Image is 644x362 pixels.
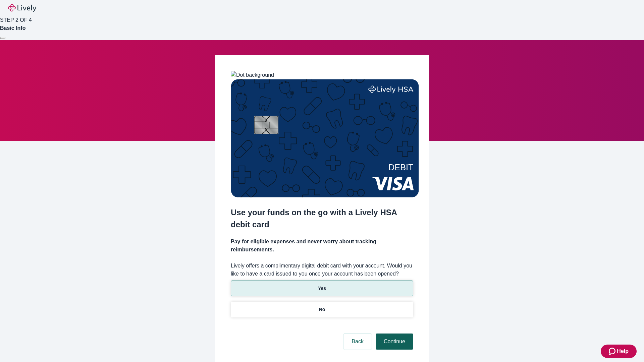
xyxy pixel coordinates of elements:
[231,262,413,278] label: Lively offers a complimentary digital debit card with your account. Would you like to have a card...
[343,334,372,350] button: Back
[231,238,413,254] h4: Pay for eligible expenses and never worry about tracking reimbursements.
[231,302,413,317] button: No
[609,347,617,355] svg: Zendesk support icon
[231,281,413,296] button: Yes
[617,347,629,355] span: Help
[231,79,419,197] img: Debit card
[8,4,36,12] img: Lively
[319,306,325,313] p: No
[376,334,413,350] button: Continue
[231,71,274,79] img: Dot background
[318,285,326,292] p: Yes
[601,345,637,358] button: Zendesk support iconHelp
[231,206,413,231] h2: Use your funds on the go with a Lively HSA debit card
